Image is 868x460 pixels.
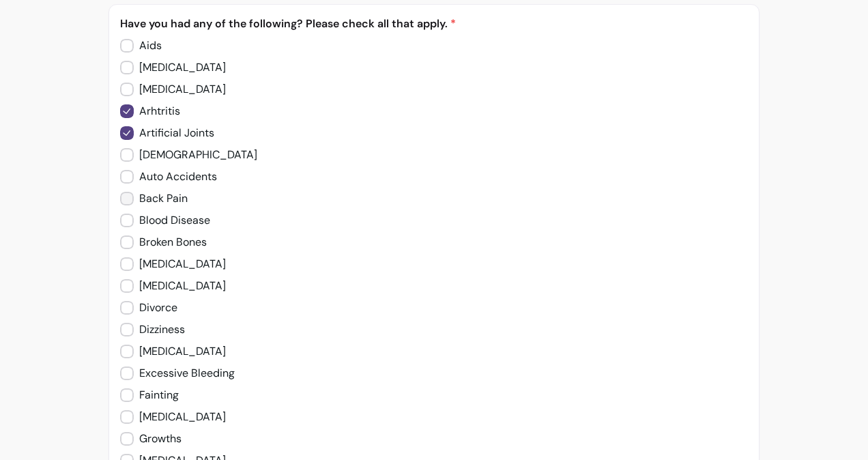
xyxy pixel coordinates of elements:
input: Glaucoma [120,403,201,431]
input: Aids [120,32,173,59]
input: Broken Bones [120,229,218,256]
input: Artificial Joints [120,119,225,147]
input: Diabetes [120,272,195,300]
input: Growths [120,425,193,452]
p: Have you had any of the following? Please check all that apply. [120,16,748,32]
input: Divorce [120,294,188,321]
input: Cancer [120,250,187,278]
input: Excessive Bleeding [120,360,246,387]
input: Fainting [120,382,190,409]
input: Epilepsy [120,338,192,365]
input: Anemia [120,76,188,103]
input: Blood Disease [120,207,221,234]
span: [DEMOGRAPHIC_DATA] [139,147,257,163]
input: Auto Accidents [120,163,228,190]
input: Asthma [120,141,189,169]
input: Back Pain [120,185,198,212]
input: Arhtritis [120,98,191,125]
input: Dizziness [120,316,197,343]
input: Allergies [120,54,192,81]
